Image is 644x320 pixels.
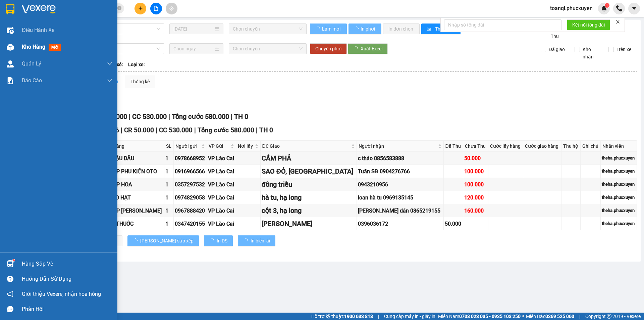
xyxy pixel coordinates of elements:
[311,313,373,320] span: Hỗ trợ kỹ thuật:
[104,193,163,202] div: 1 BAO HẠT
[22,59,41,68] span: Quản Lý
[165,167,172,176] div: 1
[602,155,635,162] div: theha.phucxuyen
[602,194,635,201] div: theha.phucxuyen
[207,217,236,230] td: VP Lào Cai
[3,19,67,43] span: Gửi hàng [GEOGRAPHIC_DATA]: Hotline:
[234,112,248,121] span: TH 0
[198,126,254,134] span: Tổng cước 580.000
[464,167,487,176] div: 100.000
[173,25,213,33] input: 13/09/2025
[358,207,442,215] div: [PERSON_NAME] dán 0865219155
[581,141,601,152] th: Ghi chú
[207,165,236,178] td: VP Lào Cai
[128,61,145,68] span: Loại xe:
[127,235,199,246] button: [PERSON_NAME] sắp xếp
[130,78,150,85] div: Thống kê
[602,168,635,175] div: theha.phucxuyen
[601,5,607,11] img: icon-new-feature
[315,27,321,31] span: loading
[602,181,635,188] div: theha.phucxuyen
[545,4,598,12] span: toanql.phucxuyen
[488,141,523,152] th: Cước lấy hàng
[208,220,235,228] div: VP Lào Cai
[606,3,608,8] span: 1
[464,180,487,189] div: 100.000
[233,24,303,34] span: Chọn chuyến
[444,141,463,152] th: Đã Thu
[628,3,640,14] button: caret-down
[204,235,233,246] button: In DS
[602,207,635,214] div: theha.phucxuyen
[107,61,112,66] span: down
[208,207,235,215] div: VP Lào Cai
[117,6,121,10] span: close-circle
[580,46,603,60] span: Kho nhận
[13,259,15,261] sup: 1
[358,193,442,202] div: loan hà tu 0969135145
[165,154,172,163] div: 1
[132,112,167,121] span: CC 530.000
[7,44,14,51] img: warehouse-icon
[154,6,158,11] span: file-add
[172,112,229,121] span: Tổng cước 580.000
[175,167,206,176] div: 0916966566
[207,178,236,191] td: VP Lào Cai
[175,180,206,189] div: 0357297532
[607,314,611,319] span: copyright
[256,126,258,134] span: |
[358,220,442,228] div: 0396036172
[231,112,232,121] span: |
[104,220,163,228] div: 1 LỌ THUỐC
[464,154,487,163] div: 50.000
[104,207,163,215] div: 2 HỘP [PERSON_NAME]
[22,304,112,314] div: Phản hồi
[358,154,442,163] div: c thảo 0856583888
[7,77,14,84] img: solution-icon
[567,19,610,30] button: Kết nối tổng đài
[459,314,521,319] strong: 0708 023 035 - 0935 103 250
[22,290,101,298] span: Giới thiệu Vexere, nhận hoa hồng
[208,154,235,163] div: VP Lào Cai
[7,3,63,18] strong: Công ty TNHH Phúc Xuyên
[117,5,121,12] span: close-circle
[164,141,174,152] th: SL
[383,24,420,34] button: In đơn chọn
[7,276,13,282] span: question-circle
[361,25,376,33] span: In phơi
[262,192,356,203] div: hà tu, hạ long
[262,142,350,150] span: ĐC Giao
[208,167,235,176] div: VP Lào Cai
[605,3,609,8] sup: 1
[129,112,130,121] span: |
[438,313,521,320] span: Miền Nam
[353,46,361,51] span: loading
[168,112,170,121] span: |
[6,4,14,14] img: logo-vxr
[175,207,206,215] div: 0967888420
[194,126,196,134] span: |
[310,24,347,34] button: Làm mới
[175,193,206,202] div: 0974829058
[3,26,67,37] strong: 024 3236 3236 -
[359,142,437,150] span: Người nhận
[378,313,379,320] span: |
[7,27,14,34] img: warehouse-icon
[22,44,45,50] span: Kho hàng
[526,313,574,320] span: Miền Bắc
[579,313,580,320] span: |
[121,126,122,134] span: |
[631,5,637,11] span: caret-down
[22,76,42,85] span: Báo cáo
[159,126,193,134] span: CC 530.000
[348,24,381,34] button: In phơi
[435,25,455,33] span: Thống kê
[207,152,236,165] td: VP Lào Cai
[262,153,356,164] div: CẨM PHẢ
[207,204,236,217] td: VP Lào Cai
[207,191,236,204] td: VP Lào Cai
[464,207,487,215] div: 160.000
[243,238,251,243] span: loading
[238,235,275,246] button: In biên lai
[602,220,635,227] div: theha.phucxuyen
